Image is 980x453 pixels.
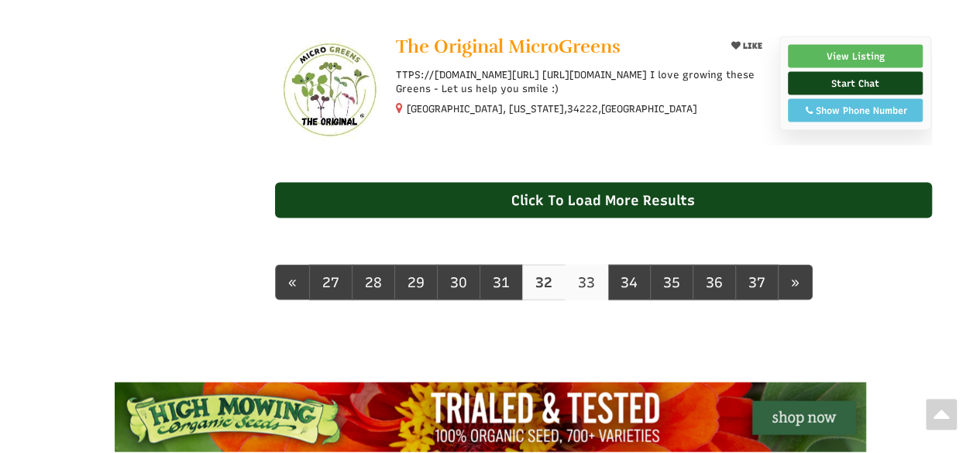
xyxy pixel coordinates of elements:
[396,68,767,96] p: TTPS://[DOMAIN_NAME][URL] [URL][DOMAIN_NAME] I love growing these Greens - Let us help you smile :)
[352,265,395,300] a: 28
[565,265,608,300] a: 33
[791,274,799,291] span: »
[396,36,713,60] a: The Original MicroGreens
[741,41,762,51] span: LIKE
[693,265,736,300] a: 36
[788,72,923,95] a: Start Chat
[735,265,779,300] a: 37
[601,102,697,116] span: [GEOGRAPHIC_DATA]
[567,102,598,116] span: 34222
[778,265,813,300] a: next
[522,265,566,300] a: 32
[796,104,915,118] div: Show Phone Number
[275,183,932,218] div: Click To Load More Results
[394,265,438,300] a: 29
[407,103,697,115] small: [GEOGRAPHIC_DATA], [US_STATE], ,
[480,265,523,300] a: 31
[650,265,693,300] a: 35
[309,265,352,300] a: 27
[275,36,384,146] img: The Original MicroGreens
[726,36,768,56] button: LIKE
[275,265,310,300] a: prev
[788,45,923,68] a: View Listing
[396,35,621,58] span: The Original MicroGreens
[115,383,866,452] img: High
[535,274,552,291] b: 32
[288,274,297,291] span: «
[607,265,651,300] a: 34
[437,265,480,300] a: 30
